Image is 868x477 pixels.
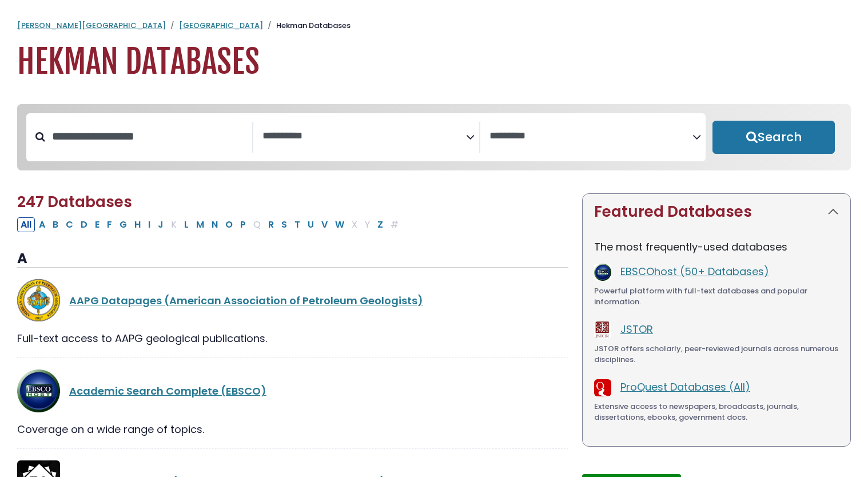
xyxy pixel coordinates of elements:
div: Alpha-list to filter by first letter of database name [17,217,403,231]
button: Filter Results B [49,217,62,232]
button: Filter Results N [208,217,221,232]
a: Academic Search Complete (EBSCO) [69,384,266,398]
textarea: Search [489,130,693,142]
input: Search database by title or keyword [45,127,252,146]
nav: Search filters [17,104,851,170]
button: Filter Results E [91,217,103,232]
a: JSTOR [620,322,653,336]
textarea: Search [262,130,466,142]
button: Filter Results Z [374,217,387,232]
h1: Hekman Databases [17,43,851,81]
span: 247 Databases [17,192,132,212]
button: Filter Results U [304,217,317,232]
button: Filter Results R [265,217,277,232]
li: Hekman Databases [263,20,351,31]
div: Extensive access to newspapers, broadcasts, journals, dissertations, ebooks, government docs. [594,401,839,423]
button: Filter Results J [154,217,167,232]
button: Featured Databases [583,194,850,230]
button: Filter Results M [193,217,208,232]
button: Filter Results H [131,217,144,232]
a: AAPG Datapages (American Association of Petroleum Geologists) [69,293,423,308]
button: Filter Results I [145,217,154,232]
nav: breadcrumb [17,20,851,31]
a: ProQuest Databases (All) [620,380,750,394]
button: Filter Results V [318,217,331,232]
p: The most frequently-used databases [594,239,839,255]
button: Filter Results D [77,217,91,232]
button: Filter Results G [116,217,130,232]
button: Filter Results P [237,217,249,232]
div: Full-text access to AAPG geological publications. [17,331,568,346]
div: JSTOR offers scholarly, peer-reviewed journals across numerous disciplines. [594,343,839,365]
button: Filter Results F [103,217,116,232]
button: Filter Results A [35,217,49,232]
a: [PERSON_NAME][GEOGRAPHIC_DATA] [17,20,166,31]
a: EBSCOhost (50+ Databases) [620,264,769,279]
button: Filter Results S [278,217,290,232]
button: Submit for Search Results [712,121,835,154]
div: Powerful platform with full-text databases and popular information. [594,285,839,308]
h3: A [17,251,568,268]
button: Filter Results O [222,217,236,232]
button: Filter Results W [332,217,348,232]
a: [GEOGRAPHIC_DATA] [179,20,263,31]
button: All [17,217,35,232]
button: Filter Results L [181,217,192,232]
div: Coverage on a wide range of topics. [17,422,568,437]
button: Filter Results T [291,217,304,232]
button: Filter Results C [62,217,77,232]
